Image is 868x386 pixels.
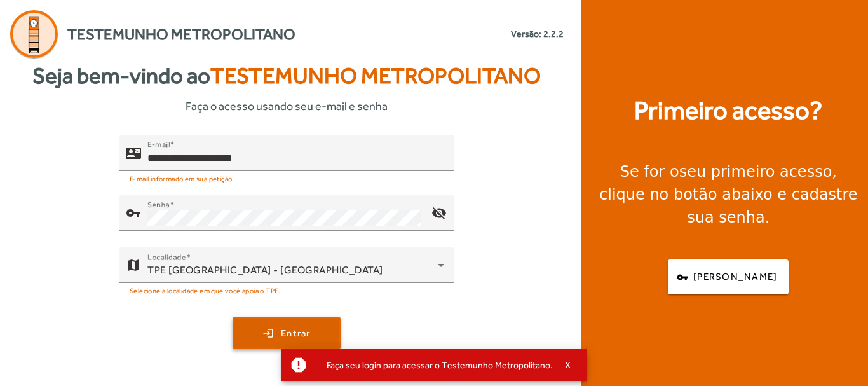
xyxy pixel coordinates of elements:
span: Testemunho Metropolitano [67,23,295,46]
mat-label: Senha [147,200,170,209]
span: Entrar [281,326,311,341]
strong: seu primeiro acesso [679,163,832,181]
img: Logo Agenda [10,10,58,58]
div: Se for o , clique no botão abaixo e cadastre sua senha. [597,160,860,229]
mat-icon: visibility_off [424,198,454,228]
span: Faça o acesso usando seu e-mail e senha [186,97,388,114]
button: [PERSON_NAME] [668,259,789,294]
button: X [553,359,585,371]
button: Entrar [233,317,341,349]
span: Testemunho Metropolitano [210,63,541,88]
mat-icon: report [289,355,308,375]
span: TPE [GEOGRAPHIC_DATA] - [GEOGRAPHIC_DATA] [147,264,383,276]
span: [PERSON_NAME] [693,270,777,284]
span: X [565,359,571,371]
mat-icon: vpn_key [126,205,141,221]
div: Faça seu login para acessar o Testemunho Metropolitano. [316,356,553,374]
mat-hint: E-mail informado em sua petição. [130,171,234,185]
small: Versão: 2.2.2 [511,27,564,41]
mat-label: E-mail [147,140,170,149]
strong: Primeiro acesso? [634,92,822,130]
mat-label: Localidade [147,252,186,261]
strong: Seja bem-vindo ao [32,59,541,93]
mat-icon: map [126,258,141,273]
mat-hint: Selecione a localidade em que você apoia o TPE. [130,283,281,297]
mat-icon: contact_mail [126,146,141,161]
